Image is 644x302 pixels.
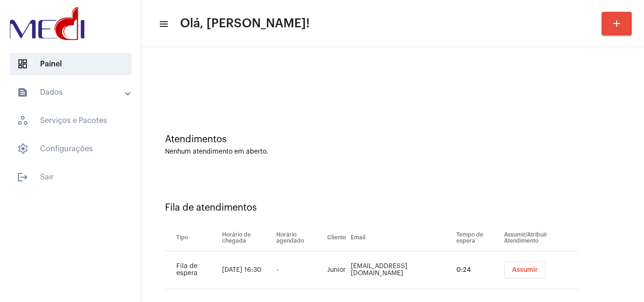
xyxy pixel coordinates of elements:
td: Fila de espera [165,251,220,289]
mat-icon: sidenav icon [17,171,28,183]
mat-panel-title: Dados [17,87,126,98]
div: Fila de atendimentos [165,203,620,213]
img: d3a1b5fa-500b-b90f-5a1c-719c20e9830b.png [8,5,87,42]
span: Painel [9,53,132,75]
mat-chip-list: selection [504,261,578,278]
th: Email [348,225,454,251]
mat-expansion-panel-header: sidenav iconDados [6,81,141,104]
span: sidenav icon [17,143,28,155]
mat-icon: sidenav icon [158,18,168,30]
span: Olá, [PERSON_NAME]! [180,16,310,31]
span: sidenav icon [17,58,28,70]
td: - [274,251,325,289]
mat-icon: sidenav icon [17,87,28,98]
th: Tempo de espera [454,225,502,251]
td: Junior [325,251,348,289]
span: Assumir [512,267,538,273]
div: Nenhum atendimento em aberto. [165,148,620,155]
mat-icon: add [611,18,622,29]
td: [DATE] 16:30 [220,251,274,289]
td: 0:24 [454,251,502,289]
th: Assumir/Atribuir Atendimento [502,225,578,251]
span: Serviços e Pacotes [9,109,132,132]
span: Configurações [9,138,132,160]
span: Sair [9,166,132,188]
button: Assumir [504,261,545,278]
span: sidenav icon [17,115,28,126]
div: Atendimentos [165,134,620,145]
td: [EMAIL_ADDRESS][DOMAIN_NAME] [348,251,454,289]
th: Cliente [325,225,348,251]
th: Horário de chegada [220,225,274,251]
th: Horário agendado [274,225,325,251]
th: Tipo [165,225,220,251]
